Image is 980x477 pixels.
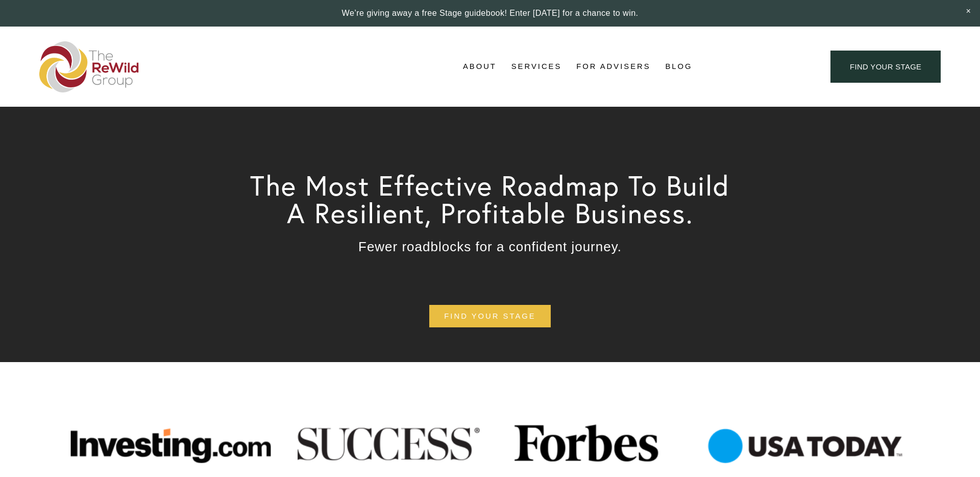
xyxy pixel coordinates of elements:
span: The Most Effective Roadmap To Build A Resilient, Profitable Business. [250,168,738,230]
a: For Advisers [576,59,650,75]
a: Blog [665,59,692,75]
a: folder dropdown [463,59,497,75]
span: Fewer roadblocks for a confident journey. [358,239,622,254]
span: About [463,60,497,74]
a: find your stage [830,51,941,83]
a: folder dropdown [511,59,562,75]
span: Services [511,60,562,74]
a: find your stage [429,305,550,328]
img: The ReWild Group [39,41,139,92]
